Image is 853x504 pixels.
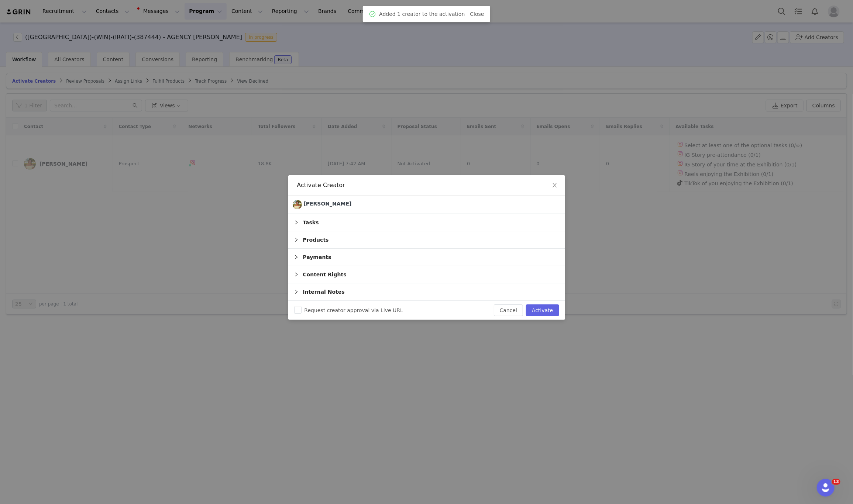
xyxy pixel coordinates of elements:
[552,182,558,188] i: icon: close
[294,255,299,259] i: icon: right
[293,200,352,209] a: [PERSON_NAME]
[294,220,299,225] i: icon: right
[817,479,835,497] iframe: Intercom live chat
[288,214,565,231] div: icon: rightTasks
[294,238,299,242] i: icon: right
[379,10,465,18] span: Added 1 creator to the activation
[288,266,565,283] div: icon: rightContent Rights
[288,283,565,300] div: icon: rightInternal Notes
[288,249,565,266] div: icon: rightPayments
[494,304,523,316] button: Cancel
[470,11,484,17] a: Close
[297,181,556,189] div: Activate Creator
[293,200,302,209] img: Kelly
[294,272,299,277] i: icon: right
[832,479,840,485] span: 13
[288,231,565,248] div: icon: rightProducts
[526,304,559,316] button: Activate
[302,307,406,313] span: Request creator approval via Live URL
[304,200,352,208] div: [PERSON_NAME]
[294,290,299,294] i: icon: right
[544,175,565,196] button: Close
